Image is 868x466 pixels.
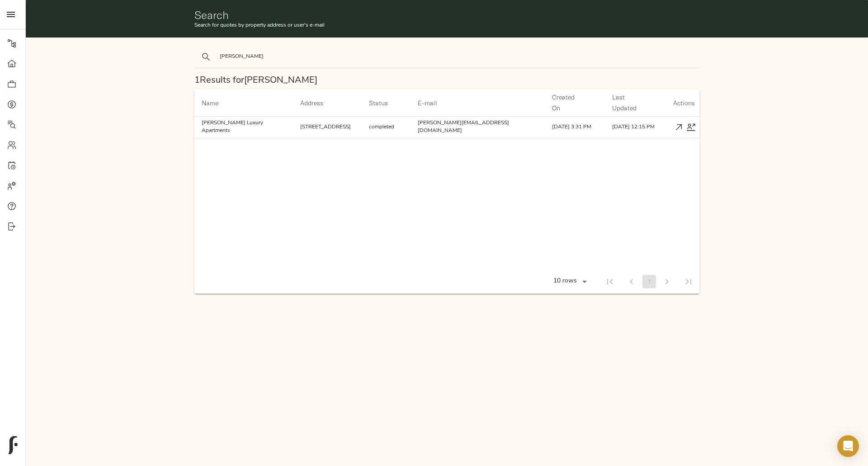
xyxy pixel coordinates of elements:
[599,277,621,285] span: First Page
[545,117,605,138] td: [DATE] 3:31 PM
[656,277,678,285] span: Next Page
[551,278,579,285] div: 10 rows
[202,98,230,108] span: Name
[362,117,410,138] td: completed
[837,435,859,457] div: Open Intercom Messenger
[369,98,388,108] div: Status
[552,92,594,113] span: Created On
[300,98,335,108] span: Address
[418,98,449,108] span: E-mail
[552,92,582,113] div: Created On
[220,51,373,63] input: search
[612,92,660,113] span: Last Updated
[202,98,218,108] div: Name
[418,98,437,108] div: E-mail
[621,277,642,285] span: Previous Page
[673,121,685,133] button: View Quote
[605,117,670,138] td: [DATE] 12:15 PM
[196,47,216,67] button: search
[678,277,699,285] span: Last Page
[547,275,590,288] div: 10 rows
[194,75,700,86] h3: 1 Results for [PERSON_NAME]
[612,92,648,113] div: Last Updated
[194,117,293,138] td: [PERSON_NAME] Luxury Apartments
[300,98,323,108] div: Address
[293,117,362,138] td: [STREET_ADDRESS]
[194,9,700,21] h1: Search
[685,121,697,133] button: View User
[194,21,700,29] p: Search for quotes by property address or user's e-mail
[410,117,545,138] td: [PERSON_NAME][EMAIL_ADDRESS][DOMAIN_NAME]
[369,98,400,108] span: Status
